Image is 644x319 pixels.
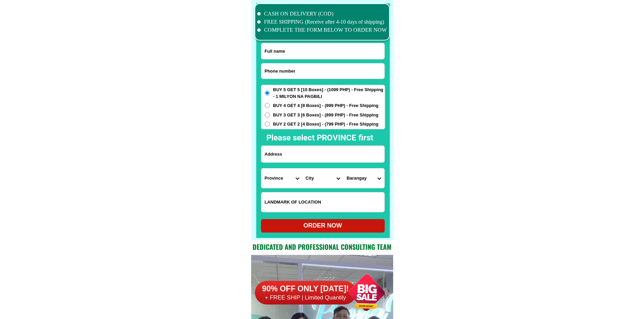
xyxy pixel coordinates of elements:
input: Input phone_number [261,63,384,79]
input: Input LANDMARKOFLOCATION [261,192,384,212]
span: BUY 2 GET 2 [4 Boxes] - (799 PHP) - Free Shipping [273,121,379,128]
h2: Dedicated and professional consulting team [251,242,393,252]
h6: 90% OFF ONLY [DATE]! [255,284,356,294]
input: BUY 4 GET 4 [8 Boxes] - (999 PHP) - Free Shipping [265,103,270,108]
h2: Please select PROVINCE first [266,132,446,144]
input: Input address [261,146,384,162]
li: COMPLETE THE FORM BELOW TO ORDER NOW [257,26,387,34]
div: ORDER NOW [261,221,385,230]
h6: + FREE SHIP | Limited Quantily [255,294,356,301]
select: Select district [302,168,343,188]
input: BUY 5 GET 5 [10 Boxes] - (1099 PHP) - Free Shipping - 1 MILYON NA PAGBILI [265,90,270,96]
input: BUY 3 GET 3 [6 Boxes] - (899 PHP) - Free Shipping [265,112,270,117]
li: CASH ON DELIVERY (COD) [257,10,387,18]
span: BUY 4 GET 4 [8 Boxes] - (999 PHP) - Free Shipping [273,102,379,109]
input: BUY 2 GET 2 [4 Boxes] - (799 PHP) - Free Shipping [265,122,270,127]
select: Select province [261,168,302,188]
select: Select commune [343,168,384,188]
input: Input full_name [261,43,384,59]
span: BUY 5 GET 5 [10 Boxes] - (1099 PHP) - Free Shipping - 1 MILYON NA PAGBILI [273,86,385,100]
span: BUY 3 GET 3 [6 Boxes] - (899 PHP) - Free Shipping [273,112,379,118]
li: FREE SHIPPING (Receive after 4-10 days of shipping) [257,18,387,26]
